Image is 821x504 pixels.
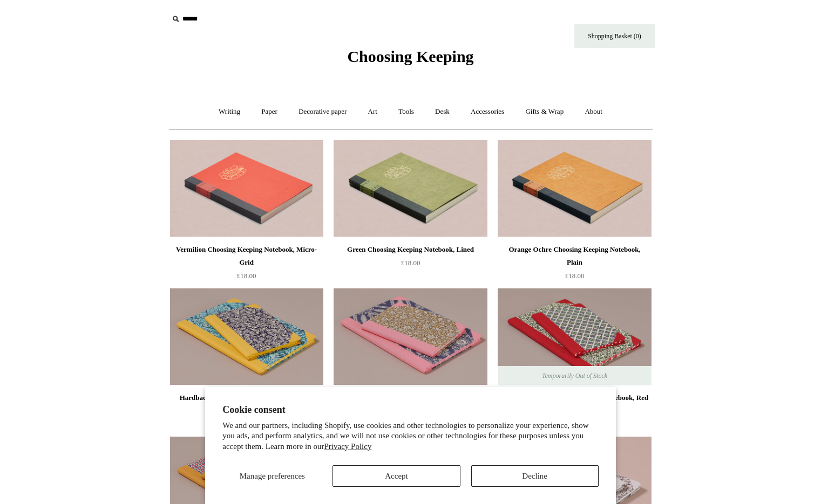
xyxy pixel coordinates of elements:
a: Tools [389,98,424,126]
img: Green Choosing Keeping Notebook, Lined [334,140,487,237]
a: Hardback "Composition Ledger" Notebook, Bright Yellow Spine from£25.00 [170,391,323,436]
span: £18.00 [237,272,256,280]
span: Temporarily Out of Stock [531,366,618,385]
a: Hardback "Composition Ledger" Notebook, Baby Pink Spine Hardback "Composition Ledger" Notebook, B... [334,288,487,385]
a: Accessories [461,98,514,126]
span: Choosing Keeping [347,47,473,65]
a: Green Choosing Keeping Notebook, Lined Green Choosing Keeping Notebook, Lined [334,140,487,237]
div: Green Choosing Keeping Notebook, Lined [336,243,484,256]
button: Accept [333,465,460,487]
img: Hardback "Composition Ledger" Notebook, Baby Pink Spine [334,288,487,385]
a: Vermilion Choosing Keeping Notebook, Micro-Grid £18.00 [170,243,323,287]
a: About [575,98,612,126]
h2: Cookie consent [222,404,599,416]
a: Orange Ochre Choosing Keeping Notebook, Plain £18.00 [498,243,651,287]
a: Writing [209,98,250,126]
a: Hardback "Composition Ledger" Notebook, Bright Yellow Spine Hardback "Composition Ledger" Noteboo... [170,288,323,385]
p: We and our partners, including Shopify, use cookies and other technologies to personalize your ex... [222,420,599,452]
button: Manage preferences [222,465,322,487]
span: £18.00 [401,259,420,267]
button: Decline [471,465,599,487]
img: Hardback "Composition Ledger" Notebook, Bright Yellow Spine [170,288,323,385]
div: Vermilion Choosing Keeping Notebook, Micro-Grid [173,243,321,269]
img: Hardback "Composition Ledger" Notebook, Red Spine [498,288,651,385]
div: Orange Ochre Choosing Keeping Notebook, Plain [500,243,648,269]
a: Orange Ochre Choosing Keeping Notebook, Plain Orange Ochre Choosing Keeping Notebook, Plain [498,140,651,237]
div: Hardback "Composition Ledger" Notebook, Bright Yellow Spine [173,391,321,417]
img: Orange Ochre Choosing Keeping Notebook, Plain [498,140,651,237]
img: Vermilion Choosing Keeping Notebook, Micro-Grid [170,140,323,237]
a: Gifts & Wrap [515,98,573,126]
a: Paper [252,98,287,126]
span: £18.00 [565,272,585,280]
a: Privacy Policy [324,442,372,451]
a: Shopping Basket (0) [574,24,655,48]
a: Vermilion Choosing Keeping Notebook, Micro-Grid Vermilion Choosing Keeping Notebook, Micro-Grid [170,140,323,237]
a: Decorative paper [289,98,356,126]
span: Manage preferences [240,472,305,480]
a: Choosing Keeping [347,56,473,64]
a: Desk [425,98,459,126]
a: Art [358,98,387,126]
a: Green Choosing Keeping Notebook, Lined £18.00 [334,243,487,287]
a: Hardback "Composition Ledger" Notebook, Red Spine Hardback "Composition Ledger" Notebook, Red Spi... [498,288,651,385]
